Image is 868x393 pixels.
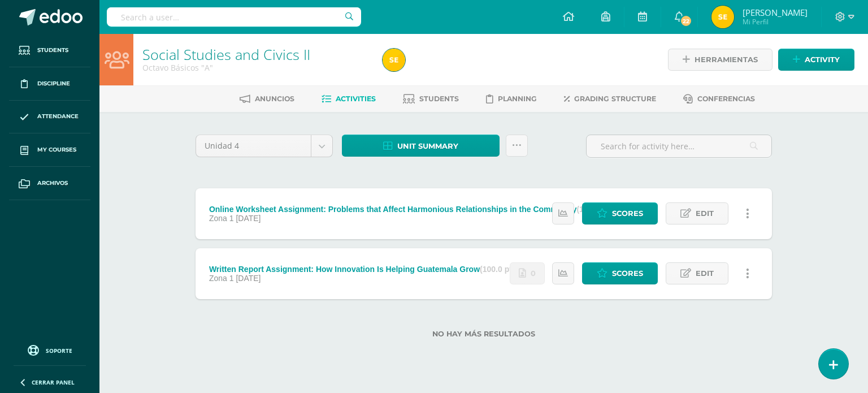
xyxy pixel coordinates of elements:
[336,94,376,103] span: Activities
[778,49,854,71] a: Activity
[209,205,616,214] div: Online Worksheet Assignment: Problems that Affect Harmonious Relationships in the Community
[196,330,772,338] label: No hay más resultados
[9,101,90,134] a: Attendance
[9,67,90,101] a: Discipline
[531,263,536,284] span: 0
[32,378,75,386] span: Cerrar panel
[805,49,840,70] span: Activity
[37,79,70,88] span: Discipline
[209,274,234,283] span: Zona 1
[37,112,79,121] span: Attendance
[14,342,86,357] a: Soporte
[403,90,459,108] a: Students
[587,135,771,157] input: Search for activity here…
[498,94,537,103] span: Planning
[564,90,656,108] a: Grading structure
[612,263,643,284] span: Scores
[679,15,692,27] span: 22
[209,265,519,274] div: Written Report Assignment: How Innovation Is Helping Guatemala Grow
[743,7,808,18] span: [PERSON_NAME]
[574,94,656,103] span: Grading structure
[37,145,76,154] span: My courses
[196,135,332,157] a: Unidad 4
[696,263,714,284] span: Edit
[9,167,90,200] a: Archivos
[695,49,758,70] span: Herramientas
[240,90,294,108] a: Anuncios
[209,214,234,223] span: Zona 1
[743,17,808,27] span: Mi Perfil
[46,347,72,355] span: Soporte
[486,90,537,108] a: Planning
[236,274,261,283] span: [DATE]
[510,262,545,284] a: No se han realizado entregas
[711,6,734,28] img: 4e9def19cc85b7c337b3cd984476dcf2.png
[582,262,658,284] a: Scores
[419,94,459,103] span: Students
[342,135,500,157] a: Unit summary
[696,203,714,224] span: Edit
[236,214,261,223] span: [DATE]
[205,135,302,157] span: Unidad 4
[37,46,68,55] span: Students
[255,94,294,103] span: Anuncios
[142,45,310,64] a: Social Studies and Civics II
[37,179,68,188] span: Archivos
[9,34,90,67] a: Students
[668,49,772,71] a: Herramientas
[697,94,755,103] span: Conferencias
[383,49,405,71] img: 4e9def19cc85b7c337b3cd984476dcf2.png
[397,136,458,157] span: Unit summary
[107,7,361,27] input: Search a user…
[142,62,369,73] div: Octavo Básicos 'A'
[683,90,755,108] a: Conferencias
[480,265,519,274] strong: (100.0 pts)
[612,203,643,224] span: Scores
[322,90,376,108] a: Activities
[582,202,658,224] a: Scores
[9,133,90,167] a: My courses
[142,46,369,62] h1: Social Studies and Civics II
